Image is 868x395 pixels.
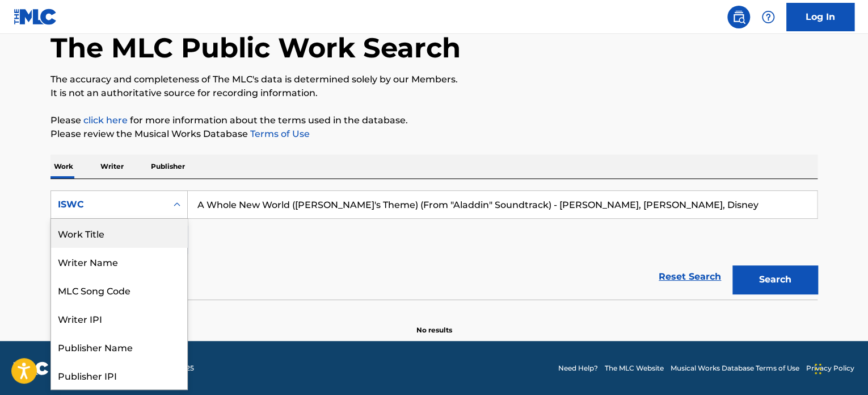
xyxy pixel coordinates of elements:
[51,361,187,389] div: Publisher IPI
[51,247,187,276] div: Writer Name
[605,363,664,373] a: The MLC Website
[51,304,187,332] div: Writer IPI
[50,114,818,127] p: Please for more information about the terms used in the database.
[51,276,187,304] div: MLC Song Code
[51,219,187,247] div: Work Title
[50,155,77,178] p: Work
[97,155,127,178] p: Writer
[50,73,818,86] p: The accuracy and completeness of The MLC's data is determined solely by our Members.
[148,155,188,178] p: Publisher
[671,363,799,373] a: Musical Works Database Terms of Use
[58,198,160,211] div: ISWC
[732,10,745,24] img: search
[732,265,818,294] button: Search
[815,352,821,386] div: Drag
[558,363,598,373] a: Need Help?
[761,10,775,24] img: help
[727,6,750,28] a: Public Search
[248,128,310,139] a: Terms of Use
[14,9,57,25] img: MLC Logo
[51,332,187,361] div: Publisher Name
[757,6,779,28] div: Help
[653,264,727,289] a: Reset Search
[50,86,818,100] p: It is not an authoritative source for recording information.
[50,127,818,141] p: Please review the Musical Works Database
[416,311,452,335] p: No results
[786,3,854,31] a: Log In
[50,190,818,300] form: Search Form
[811,340,868,395] iframe: Chat Widget
[50,31,461,65] h1: The MLC Public Work Search
[83,115,128,126] a: click here
[806,363,854,373] a: Privacy Policy
[14,361,49,375] img: logo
